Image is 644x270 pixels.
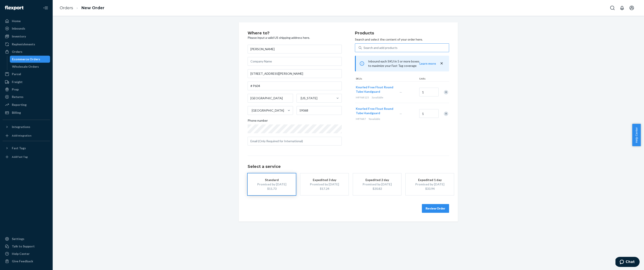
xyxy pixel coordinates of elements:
div: Home [12,19,21,23]
div: Prep [12,87,19,92]
div: $17.24 [307,187,342,191]
input: City [248,94,293,103]
a: Add Integration [3,132,50,139]
button: Give Feedback [3,258,50,265]
a: Home [3,18,50,25]
div: Keywords by Traffic [49,26,74,29]
button: Knurled Free Float Round Tube Handguard [356,107,394,115]
span: 9 available [369,117,380,121]
input: Quantity [419,88,439,96]
div: Standard [254,178,289,182]
div: Help Center [12,252,30,256]
span: Knurled Free Float Round Tube Handguard [356,85,393,93]
span: MFFAR7 [356,117,366,121]
div: v 4.0.25 [12,7,22,11]
input: Company Name [248,57,342,66]
div: Wholesale Orders [12,64,39,69]
a: Prep [3,86,50,93]
a: Orders [60,5,73,10]
button: Review Order [422,204,449,213]
div: Expedited 1 day [412,178,447,182]
iframe: Opens a widget where you can chat to one of our agents [615,257,640,268]
button: Open account menu [627,4,636,12]
button: Expedited 2 dayPromised by [DATE]$20.82 [353,173,401,195]
input: [US_STATE] [300,96,301,100]
div: Add Integration [12,134,31,137]
input: ZIP Code [297,106,342,115]
p: Search and select the content of your order here. [355,37,449,42]
div: Promised by [DATE] [360,182,395,187]
input: First & Last Name [248,45,342,53]
span: — [399,90,402,94]
button: Expedited 1 dayPromised by [DATE]$33.94 [406,173,454,195]
p: Please input a valid US shipping address here. [248,36,342,40]
button: Open notifications [618,4,626,12]
a: Returns [3,93,50,100]
div: Fast Tags [12,146,26,150]
div: [US_STATE] [301,96,317,100]
div: [GEOGRAPHIC_DATA] [252,108,284,113]
div: Domain Overview [17,26,39,29]
h1: Select a service [248,165,449,169]
div: Reporting [12,103,27,107]
span: Phone number [248,118,268,124]
button: Open Search Box [608,4,617,12]
span: MFFAR125 [356,96,369,99]
div: Promised by [DATE] [412,182,447,187]
input: Street Address 2 (Optional) [248,82,342,90]
button: Expedited 3 dayPromised by [DATE]$17.24 [300,173,349,195]
button: Learn more [419,61,436,66]
span: Knurled Free Float Round Tube Handguard [356,107,393,115]
a: Inbounds [3,25,50,32]
div: Give Feedback [12,259,33,263]
div: Ecommerce Orders [12,57,40,61]
a: Ecommerce Orders [10,56,50,63]
a: Settings [3,235,50,242]
button: Close Navigation [41,4,50,12]
a: Help Center [3,250,50,257]
button: Talk to Support [3,243,50,250]
div: Promised by [DATE] [307,182,342,187]
img: tab_domain_overview_orange.svg [12,25,15,29]
a: Add Fast Tag [3,153,50,160]
span: 3 available [372,96,383,99]
a: New Order [81,5,104,10]
div: Freight [12,80,23,84]
div: Billing [12,110,21,115]
div: Remove Item [444,112,448,116]
div: Integrations [12,125,30,129]
div: Domain: [DOMAIN_NAME] [11,11,48,15]
a: Inventory [3,33,50,40]
input: Email (Only Required for International) [248,137,342,146]
div: Replenishments [12,42,35,46]
h2: Where to? [248,31,342,36]
a: Parcel [3,71,50,78]
a: Orders [3,48,50,55]
div: Expedited 2 day [360,178,395,182]
input: Quantity [419,109,439,118]
input: Street Address [248,69,342,78]
div: Settings [12,237,24,241]
div: Inbound each SKU in 5 or more boxes to maximize your Fast Tag coverage [355,56,449,71]
div: Expedited 3 day [307,178,342,182]
span: Help Center [632,124,641,146]
div: Parcel [12,72,21,76]
div: Remove Item [444,90,448,94]
img: Flexport logo [5,6,23,10]
a: Replenishments [3,41,50,48]
a: Freight [3,78,50,85]
div: SKUs [355,77,418,81]
div: Add Fast Tag [12,155,28,159]
img: website_grey.svg [7,11,11,15]
a: Wholesale Orders [10,63,50,70]
div: Talk to Support [12,244,35,249]
div: $20.82 [360,187,395,191]
button: StandardPromised by [DATE]$11.73 [248,173,296,195]
button: Knurled Free Float Round Tube Handguard [356,85,394,94]
div: Orders [12,50,22,54]
img: logo_orange.svg [7,7,11,11]
div: $11.73 [254,187,289,191]
a: Billing [3,109,50,116]
h2: Products [355,31,449,36]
